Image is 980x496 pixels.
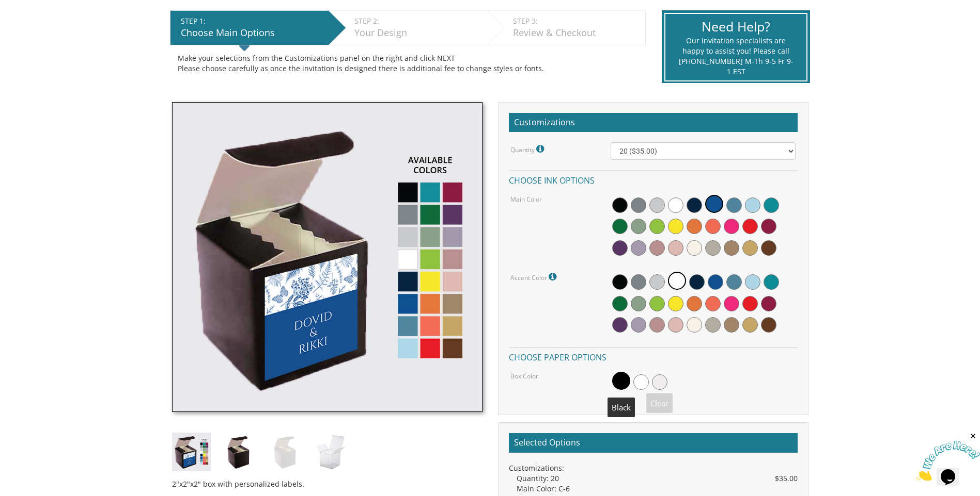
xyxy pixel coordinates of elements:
div: Quantity: 20 [517,473,798,484]
div: Our invitation specialists are happy to assist you! Please call [PHONE_NUMBER] M-Th 9-5 Fr 9-1 EST [678,36,794,77]
div: Your Design [354,26,482,40]
iframe: chat widget [916,432,980,481]
h2: Selected Options [509,433,798,453]
img: fb_style16.jpg [172,433,211,471]
h4: Choose ink options [509,170,798,188]
img: white-box.jpg [265,433,304,471]
div: Customizations: [509,463,798,473]
div: STEP 3: [513,16,640,26]
img: black-box.jpg [219,433,257,471]
h4: Choose paper options [509,347,798,365]
div: STEP 1: [181,16,323,26]
div: Need Help? [678,18,794,36]
h2: Customizations [509,113,798,133]
div: Make your selections from the Customizations panel on the right and click NEXT Please choose care... [178,53,638,74]
img: fb_style16.jpg [172,102,483,412]
span: $35.00 [775,473,798,484]
div: Choose Main Options [181,26,323,40]
div: Main Color: C-6 [517,484,798,494]
label: Main Color [510,195,542,204]
label: Accent Color [510,270,559,284]
div: STEP 2: [354,16,482,26]
label: Quantity [510,142,547,156]
span: 2"x2"x2" b [172,479,208,489]
img: clear-box.jpg [312,433,350,471]
label: Box Color [510,372,538,381]
div: Review & Checkout [513,26,640,40]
